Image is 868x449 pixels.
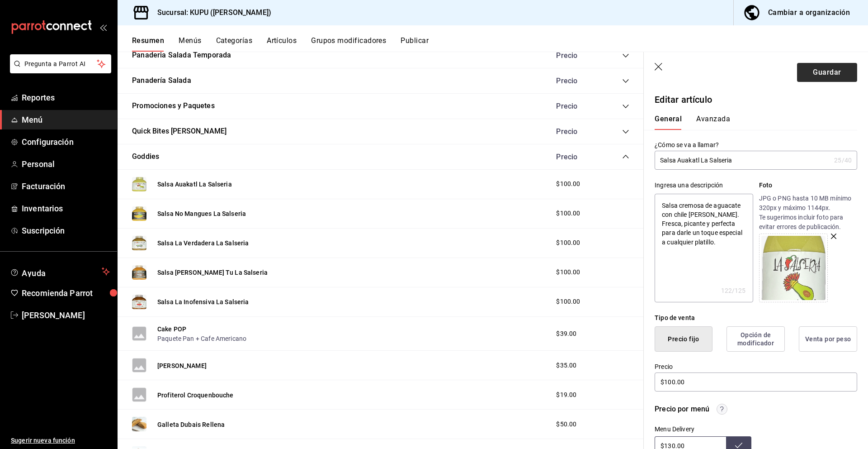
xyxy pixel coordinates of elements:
span: $100.00 [556,267,580,277]
button: Panaderia Salada Temporada [132,50,231,61]
button: Salsa La Inofensiva La Salseria [157,297,249,306]
span: Facturación [22,180,110,192]
p: Editar artículo [655,93,857,106]
img: Preview [132,177,146,191]
button: Cake POP [157,325,186,334]
span: $19.00 [556,390,576,400]
button: General [655,115,682,130]
span: [PERSON_NAME] [22,309,110,321]
div: Ingresa una descripción [655,181,753,190]
span: $100.00 [556,209,580,218]
button: Guardar [797,63,857,82]
img: Preview [132,265,146,280]
button: Salsa Auakatl La Salseria [157,180,232,189]
label: Precio [655,363,857,370]
div: Precio [547,76,605,85]
button: Pregunta a Parrot AI [10,54,111,73]
span: Suscripción [22,224,110,237]
button: Venta por peso [799,326,857,352]
span: $50.00 [556,420,576,429]
button: collapse-category-row [622,128,629,135]
button: Grupos modificadores [311,36,386,52]
span: Inventarios [22,202,110,215]
img: Preview [132,206,146,221]
span: $35.00 [556,361,576,370]
button: Galleta Dubais Rellena [157,420,225,429]
img: Preview [761,236,826,300]
button: collapse-category-row [622,77,629,85]
button: Paquete Pan + Cafe Americano [157,334,246,343]
span: $100.00 [556,238,580,248]
button: Menús [179,36,201,52]
button: open_drawer_menu [99,24,107,31]
button: collapse-category-row [622,153,629,160]
span: Sugerir nueva función [11,436,110,445]
div: navigation tabs [655,115,846,130]
span: Pregunta a Parrot AI [24,59,97,69]
span: Recomienda Parrot [22,287,110,299]
button: Resumen [132,36,164,52]
div: 25 /40 [834,156,852,165]
div: Cambiar a organización [768,6,850,19]
button: Avanzada [696,115,730,130]
button: Publicar [401,36,429,52]
div: Precio por menú [655,404,709,415]
img: Preview [132,236,146,250]
h3: Sucursal: KUPU ([PERSON_NAME]) [150,7,271,18]
button: Quick Bites [PERSON_NAME] [132,126,226,137]
span: Reportes [22,91,110,104]
button: Panadería Salada [132,76,191,86]
button: Categorías [216,36,253,52]
button: Salsa La Verdadera La Salseria [157,239,249,248]
span: Menú [22,114,110,126]
div: Menu Delivery [655,425,751,433]
input: $0.00 [655,373,857,392]
button: Salsa [PERSON_NAME] Tu La Salseria [157,268,268,277]
button: Salsa No Mangues La Salseria [157,209,246,218]
label: ¿Cómo se va a llamar? [655,142,857,148]
div: Precio [547,102,605,110]
img: Preview [132,295,146,309]
span: $39.00 [556,329,576,339]
span: Configuración [22,136,110,148]
button: collapse-category-row [622,103,629,110]
button: Profiterol Croquenbouche [157,391,234,400]
div: Tipo de venta [655,313,857,323]
div: Precio [547,127,605,136]
div: Precio [547,51,605,60]
button: Artículos [267,36,297,52]
button: Goddies [132,152,159,162]
button: Promociones y Paquetes [132,101,215,111]
span: $100.00 [556,179,580,189]
div: Precio [547,153,605,161]
button: collapse-category-row [622,52,629,59]
button: Opción de modificador [726,326,785,352]
a: Pregunta a Parrot AI [6,66,111,75]
img: Preview [132,417,146,431]
p: Foto [759,181,857,190]
button: Precio fijo [655,326,712,352]
div: 122 /125 [721,286,746,295]
span: $100.00 [556,297,580,306]
button: [PERSON_NAME] [157,361,207,370]
div: navigation tabs [132,36,868,52]
span: Ayuda [22,266,98,277]
span: Personal [22,158,110,170]
p: JPG o PNG hasta 10 MB mínimo 320px y máximo 1144px. Te sugerimos incluir foto para evitar errores... [759,194,857,232]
